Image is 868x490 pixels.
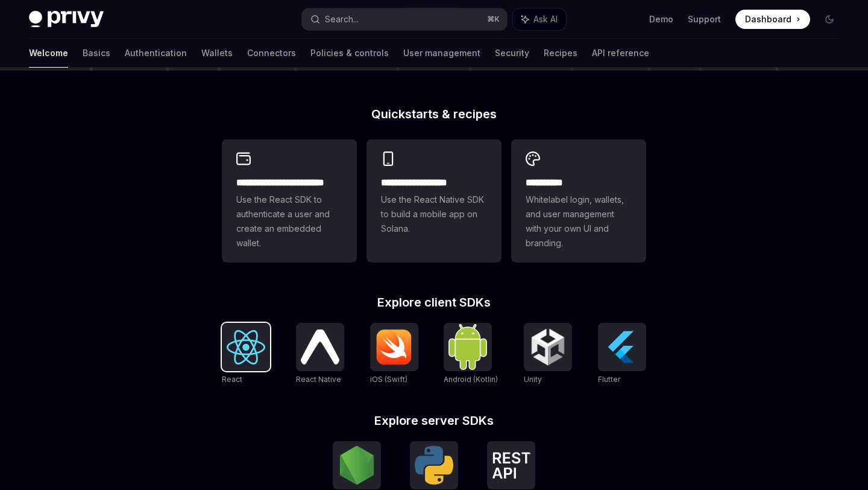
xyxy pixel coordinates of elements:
[222,323,270,386] a: ReactReact
[366,139,502,262] a: **** **** **** ***Use the React Native SDK to build a mobile app on Solana.
[492,452,530,479] img: REST API
[222,108,646,120] h2: Quickstarts & recipes
[125,39,187,68] a: Authentication
[29,39,68,68] a: Welcome
[533,13,558,25] span: Ask AI
[820,10,839,29] button: Toggle dark mode
[403,39,480,68] a: User management
[598,375,620,384] span: Flutter
[310,39,389,68] a: Policies & controls
[227,330,265,364] img: React
[29,11,104,28] img: dark logo
[301,329,339,364] img: React Native
[222,296,646,308] h2: Explore client SDKs
[370,375,407,384] span: iOS (Swift)
[745,13,791,25] span: Dashboard
[511,139,646,262] a: **** *****Whitelabel login, wallets, and user management with your own UI and branding.
[529,328,567,366] img: Unity
[524,375,542,384] span: Unity
[247,39,296,68] a: Connectors
[592,39,649,68] a: API reference
[526,192,632,250] span: Whitelabel login, wallets, and user management with your own UI and branding.
[338,446,376,485] img: NodeJS
[381,192,487,236] span: Use the React Native SDK to build a mobile app on Solana.
[236,192,342,250] span: Use the React SDK to authenticate a user and create an embedded wallet.
[201,39,233,68] a: Wallets
[513,8,566,30] button: Ask AI
[325,12,359,27] div: Search...
[444,323,498,386] a: Android (Kotlin)Android (Kotlin)
[444,375,498,384] span: Android (Kotlin)
[487,14,500,24] span: ⌘ K
[296,375,341,384] span: React Native
[735,10,810,29] a: Dashboard
[222,375,242,384] span: React
[598,323,646,386] a: FlutterFlutter
[688,13,721,25] a: Support
[83,39,110,68] a: Basics
[649,13,673,25] a: Demo
[370,323,418,386] a: iOS (Swift)iOS (Swift)
[296,323,344,386] a: React NativeReact Native
[415,446,453,485] img: Python
[222,415,646,427] h2: Explore server SDKs
[544,39,577,68] a: Recipes
[603,328,641,366] img: Flutter
[302,8,506,30] button: Search...⌘K
[375,329,414,365] img: iOS (Swift)
[524,323,572,386] a: UnityUnity
[495,39,529,68] a: Security
[448,324,487,369] img: Android (Kotlin)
